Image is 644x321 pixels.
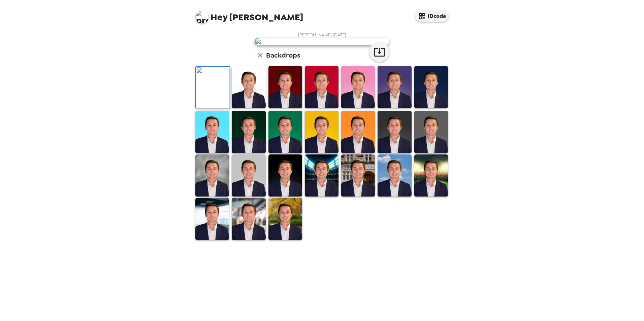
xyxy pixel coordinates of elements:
[266,50,300,61] h6: Backdrops
[195,10,209,24] img: profile pic
[255,38,389,45] img: user
[196,67,230,109] img: Original
[415,10,449,22] button: IDcode
[195,7,303,22] span: [PERSON_NAME]
[298,32,346,38] span: [PERSON_NAME] , [DATE]
[211,11,227,23] span: Hey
